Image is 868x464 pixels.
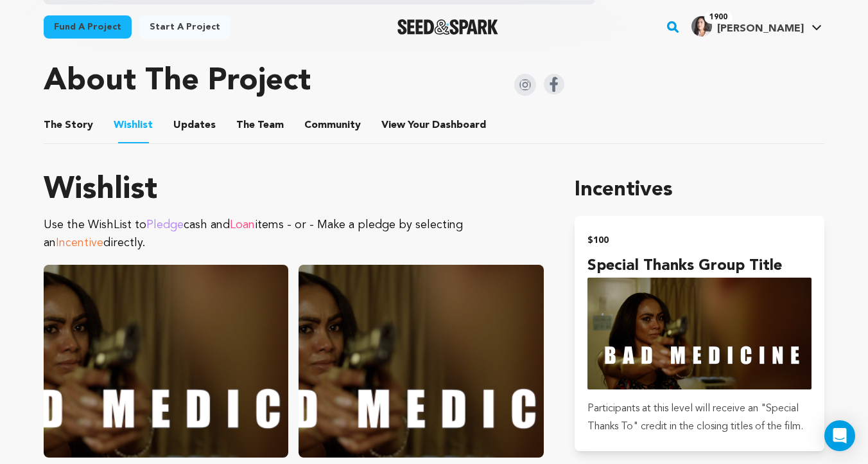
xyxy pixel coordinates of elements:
img: incentive [587,278,812,389]
h4: Special Thanks Group Title [587,254,812,278]
button: $100 Special Thanks Group Title incentive Participants at this level will receive an "Special Tha... [575,216,824,451]
span: Team [236,118,284,133]
p: Use the WishList to cash and items - or - Make a pledge by selecting an directly. [44,216,544,252]
span: Pledge [146,219,184,231]
span: Incentive [56,237,103,249]
a: Seed&Spark Homepage [397,19,498,35]
img: Seed&Spark Logo Dark Mode [397,19,498,35]
p: Participants at this level will receive an "Special Thanks To" credit in the closing titles of th... [587,400,812,436]
span: [PERSON_NAME] [717,24,804,34]
span: Updates [173,118,216,133]
span: Dashboard [432,118,486,133]
span: The [44,118,62,133]
a: Gabriella B.'s Profile [689,13,824,37]
h1: Incentives [575,175,824,206]
span: 1900 [704,11,733,24]
a: Start a project [139,15,230,39]
h2: $100 [587,231,812,249]
span: Community [304,118,361,133]
img: Seed&Spark Facebook Icon [544,74,564,94]
div: Gabriella B.'s Profile [691,16,804,37]
span: The [236,118,255,133]
span: Wishlist [114,118,153,133]
a: ViewYourDashboard [381,118,489,133]
a: Fund a project [44,15,132,39]
span: Story [44,118,93,133]
img: Seed&Spark Instagram Icon [514,74,536,96]
div: Open Intercom Messenger [824,420,855,451]
span: Gabriella B.'s Profile [689,13,824,40]
h1: About The Project [44,66,311,97]
span: Loan [230,219,255,231]
img: headshot%20screenshot.jpg [691,16,712,37]
h1: Wishlist [44,175,544,206]
span: Your [381,118,489,133]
